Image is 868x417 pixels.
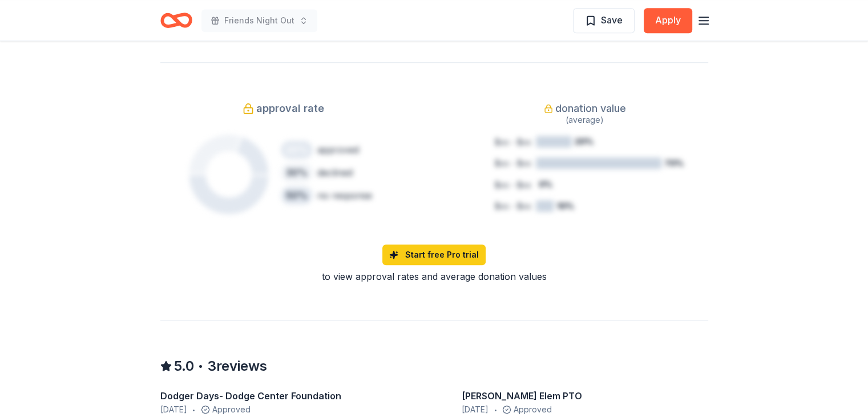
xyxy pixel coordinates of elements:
[256,99,324,118] span: approval rate
[382,244,486,265] a: Start free Pro trial
[208,357,267,375] span: 3 reviews
[281,186,313,205] div: 50 %
[281,141,313,159] div: 20 %
[317,143,359,157] div: approved
[601,13,623,27] span: Save
[317,189,372,202] div: no response
[556,201,574,210] tspan: 10%
[462,403,708,416] div: Approved
[573,8,635,33] button: Save
[197,360,203,372] span: •
[644,8,692,33] button: Apply
[462,113,708,127] div: (average)
[160,270,708,283] div: to view approval rates and average donation values
[539,179,552,189] tspan: 0%
[160,403,187,416] span: [DATE]
[160,403,407,416] div: Approved
[494,405,496,414] span: •
[575,137,594,146] tspan: 20%
[495,180,531,190] tspan: $xx - $xx
[664,158,683,167] tspan: 70%
[160,389,407,403] div: Dodger Days- Dodge Center Foundation
[462,389,708,403] div: [PERSON_NAME] Elem PTO
[555,99,626,118] span: donation value
[462,403,488,416] span: [DATE]
[495,137,531,147] tspan: $xx - $xx
[281,163,313,182] div: 30 %
[174,357,194,375] span: 5.0
[201,9,317,32] button: Friends Night Out
[224,14,294,27] span: Friends Night Out
[495,201,531,211] tspan: $xx - $xx
[192,405,195,414] span: •
[495,158,531,168] tspan: $xx - $xx
[160,7,192,34] a: Home
[317,166,353,179] div: declined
